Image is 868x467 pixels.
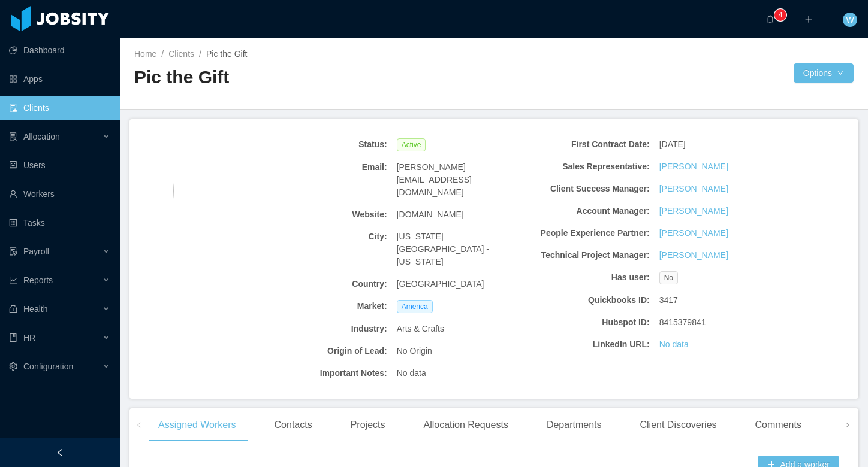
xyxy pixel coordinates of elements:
[528,138,650,151] b: First Contract Date:
[766,15,774,23] i: icon: bell
[9,182,110,206] a: icon: userWorkers
[774,9,786,21] sup: 4
[397,231,519,268] span: [US_STATE][GEOGRAPHIC_DATA] - [US_STATE]
[9,38,110,62] a: icon: pie-chartDashboard
[397,345,432,357] span: No Origin
[630,408,726,442] div: Client Discoveries
[23,247,49,256] span: Payroll
[9,276,17,284] i: icon: line-chart
[659,227,728,239] a: [PERSON_NAME]
[414,408,517,442] div: Allocation Requests
[266,161,387,174] b: Email:
[266,138,387,151] b: Status:
[23,362,73,371] span: Configuration
[659,271,678,284] span: No
[266,278,387,290] b: Country:
[655,134,786,156] div: [DATE]
[134,49,156,59] a: Home
[173,134,288,248] img: 613b1540-0777-11ed-b7a5-c92e04fa9eee_6304f1fd618d2-400w.png
[659,183,728,195] a: [PERSON_NAME]
[9,305,17,313] i: icon: medicine-box
[266,231,387,243] b: City:
[23,333,35,342] span: HR
[9,96,110,120] a: icon: auditClients
[9,362,17,371] i: icon: setting
[397,138,426,151] span: Active
[397,278,484,290] span: [GEOGRAPHIC_DATA]
[23,304,47,314] span: Health
[659,205,728,217] a: [PERSON_NAME]
[9,132,17,141] i: icon: solution
[845,422,851,428] i: icon: right
[161,49,164,59] span: /
[804,15,813,23] i: icon: plus
[265,408,322,442] div: Contacts
[9,333,17,342] i: icon: book
[528,271,650,284] b: Has user:
[9,67,110,91] a: icon: appstoreApps
[9,247,17,256] i: icon: file-protect
[397,300,433,313] span: America
[397,208,464,221] span: [DOMAIN_NAME]
[528,316,650,329] b: Hubspot ID:
[528,160,650,173] b: Sales Representative:
[266,300,387,313] b: Market:
[266,323,387,335] b: Industry:
[199,49,201,59] span: /
[266,367,387,380] b: Important Notes:
[528,249,650,262] b: Technical Project Manager:
[659,160,728,173] a: [PERSON_NAME]
[528,205,650,217] b: Account Manager:
[746,408,811,442] div: Comments
[528,294,650,307] b: Quickbooks ID:
[528,338,650,351] b: LinkedIn URL:
[134,65,494,90] h2: Pic the Gift
[846,13,854,27] span: W
[528,183,650,195] b: Client Success Manager:
[9,211,110,235] a: icon: profileTasks
[168,49,194,59] a: Clients
[779,9,783,21] p: 4
[266,345,387,357] b: Origin of Lead:
[537,408,611,442] div: Departments
[136,422,142,428] i: icon: left
[659,316,706,329] span: 8415379841
[206,49,247,59] span: Pic the Gift
[397,161,519,199] span: [PERSON_NAME][EMAIL_ADDRESS][DOMAIN_NAME]
[23,132,60,141] span: Allocation
[266,208,387,221] b: Website:
[659,294,678,307] span: 3417
[794,63,854,83] button: Optionsicon: down
[9,153,110,177] a: icon: robotUsers
[528,227,650,239] b: People Experience Partner:
[659,249,728,262] a: [PERSON_NAME]
[397,367,426,380] span: No data
[341,408,395,442] div: Projects
[397,323,444,335] span: Arts & Crafts
[659,338,689,351] a: No data
[23,275,53,285] span: Reports
[149,408,246,442] div: Assigned Workers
